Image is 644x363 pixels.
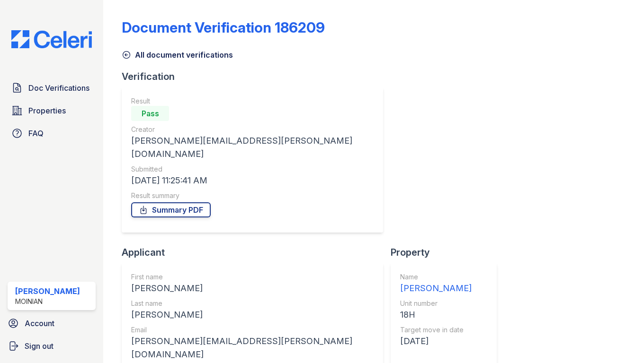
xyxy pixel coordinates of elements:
[4,337,99,355] a: Sign out
[131,134,374,161] div: [PERSON_NAME][EMAIL_ADDRESS][PERSON_NAME][DOMAIN_NAME]
[400,325,472,335] div: Target move in date
[122,49,233,60] a: All document verifications
[122,246,391,259] div: Applicant
[15,285,80,297] div: [PERSON_NAME]
[131,96,374,106] div: Result
[391,246,504,259] div: Property
[400,308,472,321] div: 18H
[131,299,374,308] div: Last name
[131,106,169,121] div: Pass
[400,272,472,295] a: Name [PERSON_NAME]
[131,191,374,200] div: Result summary
[8,101,96,120] a: Properties
[4,314,99,333] a: Account
[400,335,472,348] div: [DATE]
[28,82,89,94] span: Doc Verifications
[122,70,391,83] div: Verification
[131,308,374,321] div: [PERSON_NAME]
[25,340,54,352] span: Sign out
[131,125,374,134] div: Creator
[131,164,374,174] div: Submitted
[400,282,472,295] div: [PERSON_NAME]
[131,282,374,295] div: [PERSON_NAME]
[28,128,44,139] span: FAQ
[28,105,66,116] span: Properties
[131,272,374,282] div: First name
[131,174,374,187] div: [DATE] 11:25:41 AM
[131,335,374,361] div: [PERSON_NAME][EMAIL_ADDRESS][PERSON_NAME][DOMAIN_NAME]
[8,124,96,143] a: FAQ
[8,78,96,97] a: Doc Verifications
[131,325,374,335] div: Email
[400,299,472,308] div: Unit number
[25,318,54,329] span: Account
[15,297,80,306] div: Moinian
[400,272,472,282] div: Name
[131,202,211,217] a: Summary PDF
[122,19,325,36] div: Document Verification 186209
[4,30,99,48] img: CE_Logo_Blue-a8612792a0a2168367f1c8372b55b34899dd931a85d93a1a3d3e32e68fde9ad4.png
